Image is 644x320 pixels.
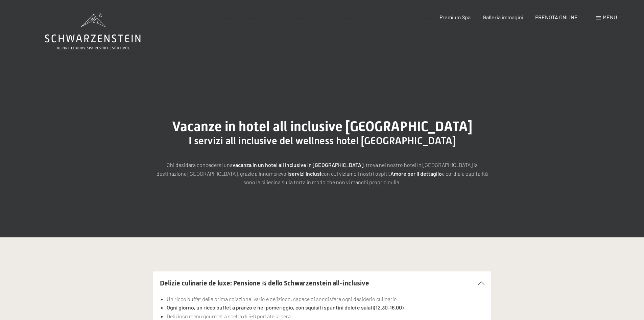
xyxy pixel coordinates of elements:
span: Vacanze in hotel all inclusive [GEOGRAPHIC_DATA] [172,119,472,134]
strong: vacanza in un hotel all inclusive in [GEOGRAPHIC_DATA] [233,162,363,168]
span: Menu [603,14,617,20]
span: I servizi all inclusive del wellness hotel [GEOGRAPHIC_DATA] [189,135,456,147]
strong: servizi inclusi [289,170,321,177]
a: Galleria immagini [483,14,523,20]
p: Chi desidera concedersi una , trova nel nostro hotel in [GEOGRAPHIC_DATA] la destinazione [GEOGRA... [153,161,491,187]
a: PRENOTA ONLINE [535,14,578,20]
strong: Ogni giorno, un ricco buffet a pranzo e nel pomeriggio, con squisiti spuntini dolci e salati [167,304,374,311]
span: Delizie culinarie de luxe: Pensione ¾ dello Schwarzenstein all-inclusive [160,279,369,287]
a: Premium Spa [439,14,471,20]
strong: Amore per il dettaglio [390,170,442,177]
li: Un ricco buffet della prima colazione, vario e delizioso, capace di soddisfare ogni desiderio cul... [167,295,484,303]
strong: (12.30-16.00) [374,304,404,311]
